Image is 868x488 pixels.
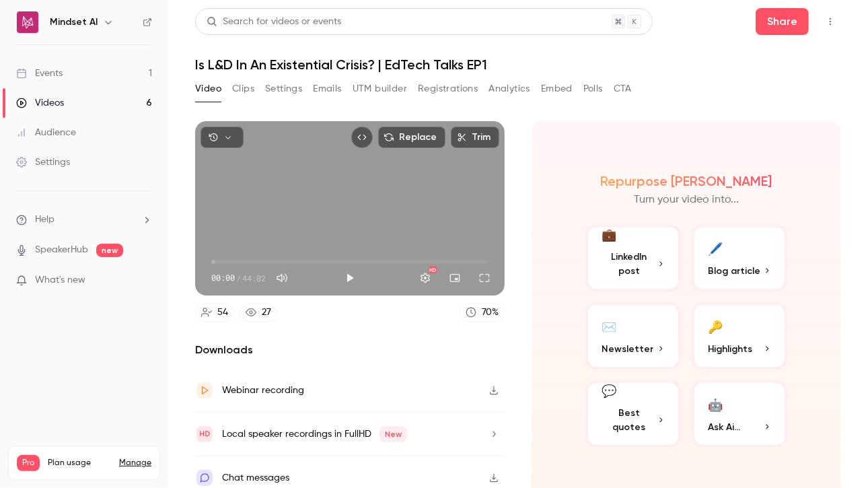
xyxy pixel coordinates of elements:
[614,78,632,100] button: CTA
[195,57,841,73] h1: Is L&D In An Existential Crisis? | EdTech Talks EP1
[489,78,530,100] button: Analytics
[195,304,234,322] a: 54
[50,15,98,29] h6: Mindset AI
[35,213,55,227] span: Help
[708,420,740,434] span: Ask Ai...
[692,224,787,291] button: 🖊️Blog article
[692,380,787,448] button: 🤖Ask Ai...
[585,302,681,370] button: ✉️Newsletter
[35,273,85,287] span: What's new
[460,304,505,322] a: 70%
[585,224,681,291] button: 💼LinkedIn post
[602,226,616,244] div: 💼
[602,316,616,337] div: ✉️
[708,238,723,258] div: 🖊️
[211,272,235,284] span: 00:00
[634,192,739,208] p: Turn your video into...
[16,155,70,169] div: Settings
[48,458,111,468] span: Plan usage
[195,78,221,100] button: Video
[412,265,439,291] button: Settings
[222,470,289,486] div: Chat messages
[708,264,760,278] span: Blog article
[232,78,254,100] button: Clips
[471,265,498,291] button: Full screen
[378,127,445,148] button: Replace
[35,243,88,257] a: SpeakerHub
[583,78,603,100] button: Polls
[708,342,752,356] span: Highlights
[708,394,723,415] div: 🤖
[708,316,723,337] div: 🔑
[585,380,681,448] button: 💬Best quotes
[268,265,295,291] button: Mute
[541,78,573,100] button: Embed
[17,455,40,471] span: Pro
[136,275,152,287] iframe: Noticeable Trigger
[482,306,499,320] div: 70 %
[692,302,787,370] button: 🔑Highlights
[602,342,653,356] span: Newsletter
[441,265,468,291] button: Turn on miniplayer
[353,78,407,100] button: UTM builder
[222,426,407,442] div: Local speaker recordings in FullHD
[16,96,64,110] div: Videos
[242,272,266,284] span: 44:02
[601,173,772,189] h2: Repurpose [PERSON_NAME]
[429,267,437,273] div: HD
[195,342,505,358] h2: Downloads
[379,426,407,442] span: New
[313,78,341,100] button: Emails
[756,8,809,35] button: Share
[602,382,616,400] div: 💬
[17,11,38,33] img: Mindset AI
[217,306,228,320] div: 54
[16,213,152,227] li: help-dropdown-opener
[16,126,76,139] div: Audience
[820,11,841,32] button: Top Bar Actions
[207,15,341,29] div: Search for videos or events
[236,272,241,284] span: /
[119,458,151,468] a: Manage
[96,244,123,257] span: new
[602,406,657,434] span: Best quotes
[336,265,363,291] button: Play
[211,272,266,284] div: 00:00
[602,250,657,278] span: LinkedIn post
[222,382,304,398] div: Webinar recording
[262,306,271,320] div: 27
[16,67,63,80] div: Events
[451,127,499,148] button: Trim
[265,78,302,100] button: Settings
[240,304,277,322] a: 27
[351,127,373,148] button: Embed video
[418,78,478,100] button: Registrations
